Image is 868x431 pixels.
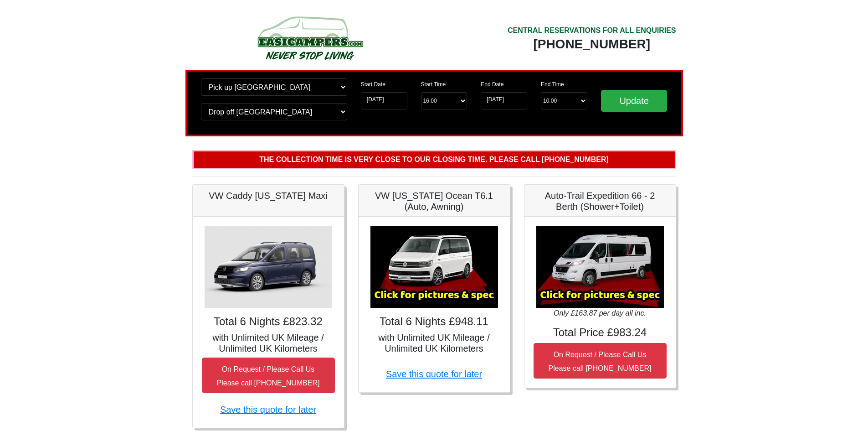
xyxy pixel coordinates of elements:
[202,358,335,393] button: On Request / Please Call UsPlease call [PHONE_NUMBER]
[554,309,646,317] i: Only £163.87 per day all inc.
[508,36,676,52] div: [PHONE_NUMBER]
[386,369,482,379] a: Save this quote for later
[223,13,396,63] img: campers-checkout-logo.png
[217,365,320,387] small: On Request / Please Call Us Please call [PHONE_NUMBER]
[259,156,609,163] b: The collection time is very close to our closing time. Please call [PHONE_NUMBER]
[220,405,316,415] a: Save this quote for later
[541,80,564,88] label: End Time
[481,92,527,109] input: Return Date
[361,80,385,88] label: Start Date
[508,25,676,36] div: CENTRAL RESERVATIONS FOR ALL ENQUIRIES
[205,226,332,308] img: VW Caddy California Maxi
[202,315,335,328] h4: Total 6 Nights £823.32
[202,332,335,354] h5: with Unlimited UK Mileage / Unlimited UK Kilometers
[368,190,501,212] h5: VW [US_STATE] Ocean T6.1 (Auto, Awning)
[481,80,503,88] label: End Date
[601,90,668,112] input: Update
[549,351,652,372] small: On Request / Please Call Us Please call [PHONE_NUMBER]
[534,190,667,212] h5: Auto-Trail Expedition 66 - 2 Berth (Shower+Toilet)
[536,226,664,308] img: Auto-Trail Expedition 66 - 2 Berth (Shower+Toilet)
[534,343,667,379] button: On Request / Please Call UsPlease call [PHONE_NUMBER]
[368,332,501,354] h5: with Unlimited UK Mileage / Unlimited UK Kilometers
[368,315,501,328] h4: Total 6 Nights £948.11
[534,326,667,339] h4: Total Price £983.24
[361,92,407,109] input: Start Date
[421,80,446,88] label: Start Time
[202,190,335,201] h5: VW Caddy [US_STATE] Maxi
[370,226,498,308] img: VW California Ocean T6.1 (Auto, Awning)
